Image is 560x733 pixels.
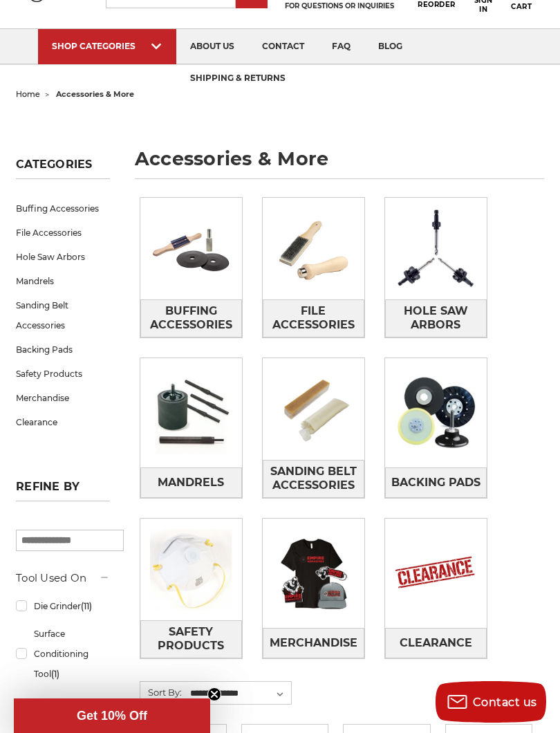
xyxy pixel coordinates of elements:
a: Mandrels [16,269,110,293]
img: Safety Products [140,519,242,620]
span: Mandrels [158,471,224,494]
span: File Accessories [263,299,364,337]
a: Sanding Belt Accessories [16,293,110,337]
div: Get 10% OffClose teaser [14,698,210,733]
span: Merchandise [270,631,357,655]
span: Cart [511,2,532,11]
span: Hole Saw Arbors [386,299,486,337]
p: FOR QUESTIONS OR INQUIRIES [274,1,404,10]
a: home [16,89,40,99]
a: shipping & returns [176,62,299,97]
a: contact [248,29,318,64]
a: Mandrels [140,467,242,498]
a: about us [176,29,248,64]
span: (11) [81,601,92,611]
a: Merchandise [263,628,364,658]
img: Hole Saw Arbors [385,198,487,299]
a: File Accessories [16,221,110,245]
h5: Tool Used On [16,570,110,586]
a: Surface Conditioning Tool [16,622,110,686]
span: Safety Products [141,620,241,658]
a: Safety Products [140,620,242,658]
a: Backing Pads [385,467,487,498]
span: Backing Pads [391,471,480,494]
a: Clearance [16,410,110,434]
button: Close teaser [207,687,221,701]
img: Sanding Belt Accessories [263,358,364,460]
a: Buffing Accessories [140,299,242,337]
span: accessories & more [56,89,134,99]
a: faq [318,29,364,64]
span: Sanding Belt Accessories [263,460,364,497]
span: Get 10% Off [77,709,147,723]
span: Clearance [400,631,472,655]
select: Sort By: [188,683,291,704]
h5: Refine by [16,480,110,501]
button: Contact us [436,681,546,723]
img: File Accessories [263,198,364,299]
span: Buffing Accessories [141,299,241,337]
span: (1) [51,669,59,679]
a: Hole Saw Arbors [16,245,110,269]
label: Sort By: [140,682,182,703]
img: Clearance [385,523,487,624]
a: Hole Saw Arbors [385,299,487,337]
a: Safety Products [16,362,110,386]
a: blog [364,29,416,64]
span: Contact us [473,696,537,709]
a: Merchandise [16,386,110,410]
div: SHOP CATEGORIES [52,41,162,51]
img: Mandrels [140,362,242,464]
img: Buffing Accessories [140,212,242,285]
a: Clearance [385,628,487,658]
h1: accessories & more [135,149,544,179]
a: Buffing Accessories [16,196,110,221]
img: Merchandise [263,523,364,624]
a: Sanding Belt Accessories [263,460,364,498]
a: File Accessories [263,299,364,337]
h5: Categories [16,158,110,179]
a: Die Grinder [16,594,110,618]
img: Backing Pads [385,362,487,464]
a: Backing Pads [16,337,110,362]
